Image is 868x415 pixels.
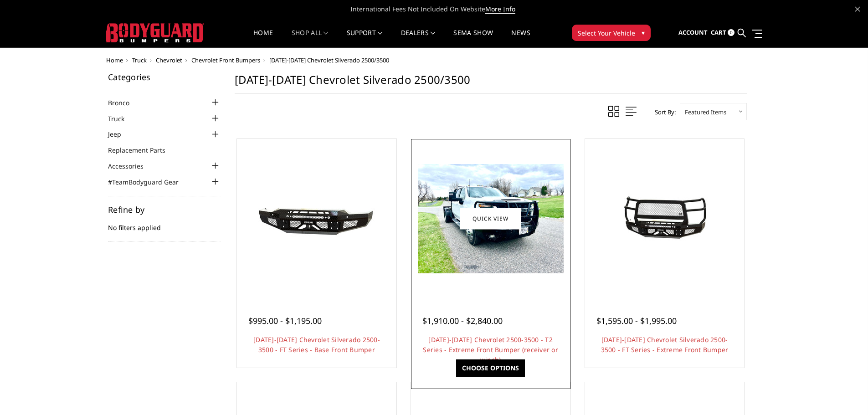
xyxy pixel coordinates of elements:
a: shop all [292,30,329,47]
a: Jeep [108,129,133,139]
a: Truck [108,114,136,123]
span: $995.00 - $1,195.00 [248,315,322,326]
h5: Refine by [108,205,221,214]
span: 0 [728,29,734,36]
span: [DATE]-[DATE] Chevrolet Silverado 2500/3500 [269,56,389,64]
a: [DATE]-[DATE] Chevrolet Silverado 2500-3500 - FT Series - Base Front Bumper [253,335,380,354]
a: News [511,30,530,47]
span: $1,595.00 - $1,995.00 [596,315,677,326]
a: Support [347,30,383,47]
span: Cart [711,28,726,36]
label: Sort By: [650,105,676,119]
a: Dealers [401,30,436,47]
a: 2020-2023 Chevrolet Silverado 2500-3500 - FT Series - Extreme Front Bumper 2020-2023 Chevrolet Si... [587,141,742,296]
span: Account [678,28,708,36]
div: No filters applied [108,205,221,242]
a: Account [678,20,708,45]
a: Bronco [108,98,141,108]
a: Choose Options [456,359,525,377]
a: #TeamBodyguard Gear [108,177,190,187]
a: 2020-2023 Chevrolet 2500-3500 - T2 Series - Extreme Front Bumper (receiver or winch) 2020-2023 Ch... [413,141,568,296]
a: Chevrolet [156,56,182,64]
a: [DATE]-[DATE] Chevrolet 2500-3500 - T2 Series - Extreme Front Bumper (receiver or winch) [423,335,558,364]
a: Cart 0 [711,20,734,45]
img: BODYGUARD BUMPERS [106,23,204,42]
a: Replacement Parts [108,145,177,155]
span: ▾ [642,28,645,37]
a: [DATE]-[DATE] Chevrolet Silverado 2500-3500 - FT Series - Extreme Front Bumper [601,335,729,354]
img: 2020-2023 Chevrolet 2500-3500 - T2 Series - Extreme Front Bumper (receiver or winch) [418,164,564,273]
a: Home [106,56,123,64]
a: Accessories [108,161,155,171]
a: Quick view [460,208,521,229]
button: Select Your Vehicle [572,25,651,41]
span: $1,910.00 - $2,840.00 [422,315,503,326]
a: SEMA Show [453,30,493,47]
a: Truck [132,56,147,64]
a: Home [253,30,273,47]
a: More Info [485,5,515,14]
span: Select Your Vehicle [578,28,635,38]
a: 2020-2023 Chevrolet Silverado 2500-3500 - FT Series - Base Front Bumper 2020-2023 Chevrolet Silve... [239,141,394,296]
h1: [DATE]-[DATE] Chevrolet Silverado 2500/3500 [235,73,747,94]
iframe: Chat Widget [822,371,868,415]
h5: Categories [108,73,221,81]
a: Chevrolet Front Bumpers [191,56,260,64]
